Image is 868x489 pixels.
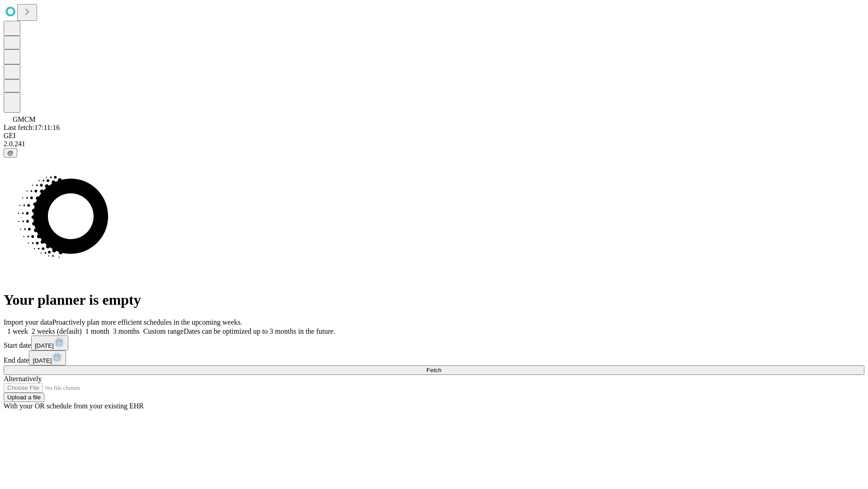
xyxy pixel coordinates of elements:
[4,292,864,308] h1: Your planner is empty
[4,148,17,158] button: @
[113,327,140,335] span: 3 months
[426,367,441,374] span: Fetch
[4,365,864,375] button: Fetch
[31,336,68,350] button: [DATE]
[4,402,144,410] span: With your OR schedule from your existing EHR
[29,350,66,365] button: [DATE]
[4,375,42,383] span: Alternatively
[4,140,864,148] div: 2.0.241
[4,124,60,131] span: Last fetch: 17:11:16
[7,327,28,335] span: 1 week
[4,132,864,140] div: GEI
[4,350,864,365] div: End date
[85,327,109,335] span: 1 month
[33,357,52,364] span: [DATE]
[7,149,14,156] span: @
[13,115,36,123] span: GMCM
[4,393,44,402] button: Upload a file
[52,318,242,326] span: Proactively plan more efficient schedules in the upcoming weeks.
[4,318,52,326] span: Import your data
[184,327,335,335] span: Dates can be optimized up to 3 months in the future.
[32,327,82,335] span: 2 weeks (default)
[35,342,54,349] span: [DATE]
[4,336,864,350] div: Start date
[143,327,184,335] span: Custom range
